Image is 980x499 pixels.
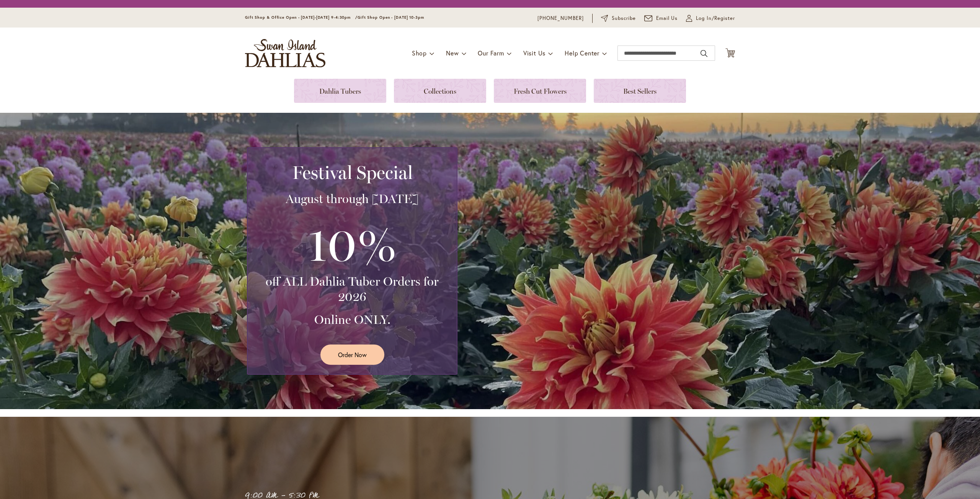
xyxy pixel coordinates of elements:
[701,47,707,60] button: Search
[412,49,427,57] span: Shop
[478,49,504,57] span: Our Farm
[696,15,735,22] span: Log In/Register
[257,312,448,327] h3: Online ONLY.
[537,15,584,22] a: [PHONE_NUMBER]
[257,162,448,183] h2: Festival Special
[245,15,358,20] span: Gift Shop & Office Open - [DATE]-[DATE] 9-4:30pm /
[257,191,448,206] h3: August through [DATE]
[320,345,384,365] a: Order Now
[565,49,599,57] span: Help Center
[656,15,678,22] span: Email Us
[644,15,678,22] a: Email Us
[446,49,459,57] span: New
[686,15,735,22] a: Log In/Register
[612,15,636,22] span: Subscribe
[358,15,424,20] span: Gift Shop Open - [DATE] 10-3pm
[601,15,636,22] a: Subscribe
[338,350,367,359] span: Order Now
[523,49,546,57] span: Visit Us
[257,274,448,304] h3: off ALL Dahlia Tuber Orders for 2026
[245,39,325,67] a: store logo
[257,214,448,274] h3: 10%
